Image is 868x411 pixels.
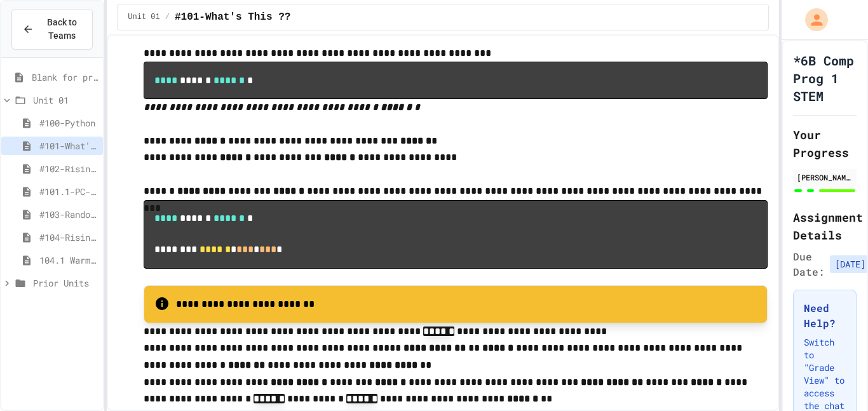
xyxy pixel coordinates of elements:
[793,249,825,280] span: Due Date:
[11,9,93,50] button: Back to Teams
[33,93,98,107] span: Unit 01
[39,185,98,198] span: #101.1-PC-Where am I?
[128,12,159,22] span: Unit 01
[793,51,857,105] h1: *6B Comp Prog 1 STEM
[39,253,98,267] span: 104.1 WarmUp - screen accessors
[39,231,98,244] span: #104-Rising Sun Plus
[41,16,82,43] span: Back to Teams
[797,172,853,183] div: [PERSON_NAME]
[39,116,98,130] span: #100-Python
[792,5,831,34] div: My Account
[804,300,846,331] h3: Need Help?
[175,10,290,25] span: #101-What's This ??
[32,71,98,84] span: Blank for practice
[39,162,98,175] span: #102-Rising Sun
[39,139,98,152] span: #101-What's This ??
[39,208,98,221] span: #103-Random Box
[793,208,857,244] h2: Assignment Details
[793,126,857,161] h2: Your Progress
[165,12,170,22] span: /
[33,276,98,290] span: Prior Units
